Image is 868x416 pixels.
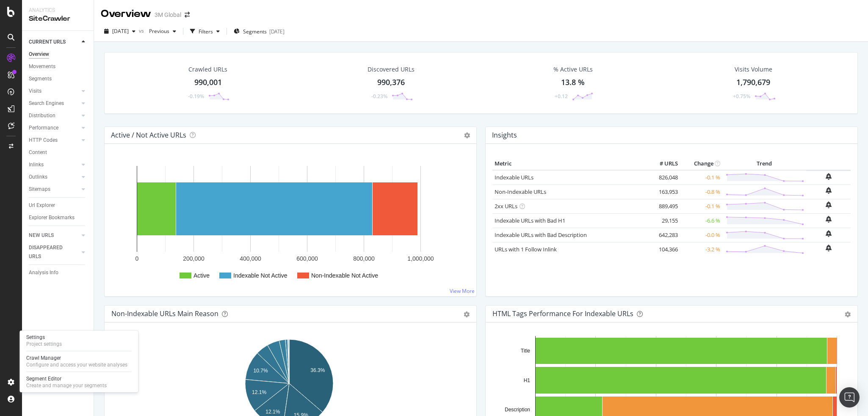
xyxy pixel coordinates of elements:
[29,74,52,83] div: Segments
[23,375,135,390] a: Segment EditorCreate and manage your segments
[464,311,470,317] div: gear
[26,341,62,347] div: Project settings
[29,87,79,96] a: Visits
[101,7,151,21] div: Overview
[826,216,832,223] div: bell-plus
[492,129,517,141] h4: Insights
[646,170,680,185] td: 826,048
[29,185,50,194] div: Sitemaps
[111,309,218,318] div: Non-Indexable URLs Main Reason
[265,409,280,415] text: 12.1%
[680,170,722,185] td: -0.1 %
[845,311,851,317] div: gear
[310,367,325,373] text: 36.3%
[194,77,222,88] div: 990,001
[646,228,680,242] td: 642,283
[29,268,88,277] a: Analysis Info
[146,28,169,35] span: Previous
[733,93,750,100] div: +0.75%
[680,242,722,256] td: -3.2 %
[26,382,107,389] div: Create and manage your segments
[29,213,88,222] a: Explorer Bookmarks
[269,28,285,35] div: [DATE]
[29,243,79,261] a: DISAPPEARED URLS
[495,245,557,253] a: URLs with 1 Follow Inlink
[187,25,223,38] button: Filters
[188,93,204,100] div: -0.19%
[29,50,88,59] a: Overview
[135,255,139,262] text: 0
[254,368,268,374] text: 10.7%
[29,7,87,14] div: Analytics
[353,255,375,262] text: 800,000
[505,407,530,413] text: Description
[112,28,129,35] span: 2025 Sep. 14th
[29,14,87,24] div: SiteCrawler
[680,213,722,228] td: -6.6 %
[495,174,534,181] a: Indexable URLs
[29,231,54,240] div: NEW URLS
[29,111,55,120] div: Distribution
[243,28,267,35] span: Segments
[29,62,55,71] div: Movements
[371,93,387,100] div: -0.23%
[199,28,213,35] div: Filters
[521,348,531,354] text: Title
[29,62,88,71] a: Movements
[29,38,79,47] a: CURRENT URLS
[139,27,146,34] span: vs
[29,87,41,96] div: Visits
[736,77,770,88] div: 1,790,679
[722,157,806,170] th: Trend
[311,272,378,279] text: Non-Indexable Not Active
[646,242,680,256] td: 104,366
[146,25,180,38] button: Previous
[29,148,47,157] div: Content
[29,148,88,157] a: Content
[26,361,127,368] div: Configure and access your website analyses
[555,93,568,100] div: +0.12
[826,173,832,180] div: bell-plus
[29,201,55,210] div: Url Explorer
[826,230,832,237] div: bell-plus
[839,387,860,408] div: Open Intercom Messenger
[29,38,66,47] div: CURRENT URLS
[29,99,64,108] div: Search Engines
[23,333,135,348] a: SettingsProject settings
[561,77,585,88] div: 13.8 %
[495,231,587,239] a: Indexable URLs with Bad Description
[29,50,49,59] div: Overview
[296,255,318,262] text: 600,000
[826,187,832,194] div: bell-plus
[188,65,227,74] div: Crawled URLs
[185,12,190,18] div: arrow-right-arrow-left
[368,65,415,74] div: Discovered URLs
[194,272,210,279] text: Active
[680,185,722,199] td: -0.8 %
[183,255,205,262] text: 200,000
[240,255,261,262] text: 400,000
[111,129,186,141] h4: Active / Not Active URLs
[111,157,467,289] svg: A chart.
[29,74,88,83] a: Segments
[377,77,405,88] div: 990,376
[26,355,127,361] div: Crawl Manager
[646,199,680,213] td: 889,495
[29,231,79,240] a: NEW URLS
[524,377,531,383] text: H1
[407,255,434,262] text: 1,000,000
[646,185,680,199] td: 163,953
[233,272,287,279] text: Indexable Not Active
[495,217,565,224] a: Indexable URLs with Bad H1
[29,173,47,182] div: Outlinks
[29,136,58,145] div: HTTP Codes
[826,201,832,208] div: bell-plus
[492,309,633,318] div: HTML Tags Performance for Indexable URLs
[492,157,646,170] th: Metric
[29,173,79,182] a: Outlinks
[29,185,79,194] a: Sitemaps
[29,268,58,277] div: Analysis Info
[252,389,266,395] text: 12.1%
[680,228,722,242] td: -0.0 %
